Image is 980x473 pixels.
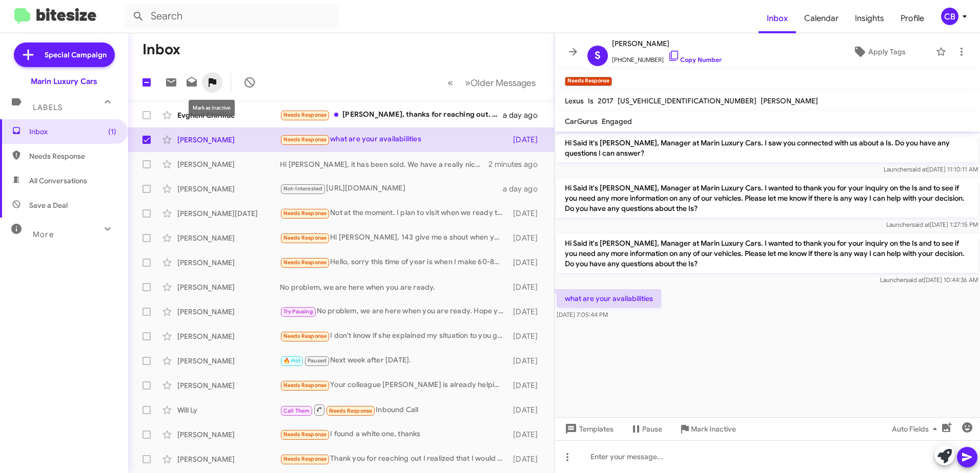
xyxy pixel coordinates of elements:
[886,221,978,228] span: Launcher [DATE] 1:27:15 PM
[177,257,280,268] div: [PERSON_NAME]
[280,232,508,244] div: Hi [PERSON_NAME], 143 give me a shout when you get a chance
[283,210,327,217] span: Needs Response
[280,134,508,145] div: what are your availabilities
[177,307,280,317] div: [PERSON_NAME]
[177,208,280,219] div: [PERSON_NAME][DATE]
[557,234,978,273] p: Hi Said it's [PERSON_NAME], Manager at Marin Luxury Cars. I wanted to thank you for your inquiry ...
[892,4,932,33] a: Profile
[557,311,608,318] span: [DATE] 7:05:44 PM
[941,8,958,25] div: CB
[177,405,280,415] div: Will Ly
[618,96,757,105] span: [US_VEHICLE_IDENTIFICATION_NUMBER]
[283,136,327,143] span: Needs Response
[565,77,612,86] small: Needs Response
[508,454,546,464] div: [DATE]
[565,117,598,126] span: CarGurus
[177,380,280,391] div: [PERSON_NAME]
[177,159,280,169] div: [PERSON_NAME]
[884,165,978,173] span: Launcher [DATE] 11:10:11 AM
[759,4,796,33] a: Inbox
[142,41,180,58] h1: Inbox
[280,183,503,195] div: [URL][DOMAIN_NAME]
[280,355,508,367] div: Next week after [DATE].
[33,230,54,239] span: More
[124,4,339,29] input: Search
[508,257,546,268] div: [DATE]
[508,429,546,440] div: [DATE]
[691,420,736,438] span: Mark Inactive
[283,456,327,462] span: Needs Response
[471,77,536,89] span: Older Messages
[329,407,373,414] span: Needs Response
[280,207,508,219] div: Not at the moment. I plan to visit when we ready to buy. Still just window shopping.
[283,382,327,389] span: Needs Response
[622,420,670,438] button: Pause
[508,233,546,243] div: [DATE]
[557,179,978,218] p: Hi Said it's [PERSON_NAME], Manager at Marin Luxury Cars. I wanted to thank you for your inquiry ...
[868,42,906,61] span: Apply Tags
[441,72,459,93] button: Previous
[14,42,115,67] a: Special Campaign
[283,308,313,315] span: Try Pausing
[177,184,280,194] div: [PERSON_NAME]
[459,72,542,93] button: Next
[108,126,116,137] span: (1)
[280,109,503,121] div: [PERSON_NAME], thanks for reaching out. I put it on pause for now, still thinking on the make.
[283,357,301,364] span: 🔥 Hot
[642,420,662,438] span: Pause
[827,42,931,61] button: Apply Tags
[906,276,924,284] span: said at
[612,50,722,65] span: [PHONE_NUMBER]
[508,380,546,391] div: [DATE]
[29,200,68,210] span: Save a Deal
[892,420,941,438] span: Auto Fields
[442,72,542,93] nav: Page navigation example
[598,96,614,105] span: 2017
[31,76,97,87] div: Marin Luxury Cars
[488,159,546,169] div: 2 minutes ago
[508,208,546,219] div: [DATE]
[283,431,327,438] span: Needs Response
[280,403,508,416] div: Inbound Call
[847,4,892,33] span: Insights
[29,176,87,186] span: All Conversations
[508,356,546,366] div: [DATE]
[280,330,508,342] div: I don't know if she explained my situation to you guys at all?
[595,48,601,64] span: S
[280,428,508,440] div: I found a white one, thanks
[280,159,488,169] div: Hi [PERSON_NAME], it has been sold. We have a really nice 2016 Model S 85D you might like. I will...
[283,407,310,414] span: Call Them
[177,110,280,120] div: Evgheni Chiriliuc
[29,151,116,161] span: Needs Response
[283,259,327,266] span: Needs Response
[508,135,546,145] div: [DATE]
[588,96,594,105] span: Is
[508,282,546,292] div: [DATE]
[177,233,280,243] div: [PERSON_NAME]
[602,117,632,126] span: Engaged
[280,282,508,292] div: No problem, we are here when you are ready.
[308,357,326,364] span: Paused
[668,56,722,63] a: Copy Number
[447,76,453,89] span: «
[508,307,546,317] div: [DATE]
[761,96,818,105] span: [PERSON_NAME]
[884,420,949,438] button: Auto Fields
[612,37,722,50] span: [PERSON_NAME]
[283,185,323,192] span: Not-Interested
[503,110,546,120] div: a day ago
[177,429,280,440] div: [PERSON_NAME]
[33,103,63,112] span: Labels
[670,420,744,438] button: Mark Inactive
[177,331,280,341] div: [PERSON_NAME]
[280,453,508,465] div: Thank you for reaching out I realized that I would like to have a CPO vehicle
[177,454,280,464] div: [PERSON_NAME]
[555,420,622,438] button: Templates
[796,4,847,33] a: Calendar
[503,184,546,194] div: a day ago
[189,100,235,116] div: Mark as Inactive
[465,76,471,89] span: »
[508,331,546,341] div: [DATE]
[283,112,327,118] span: Needs Response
